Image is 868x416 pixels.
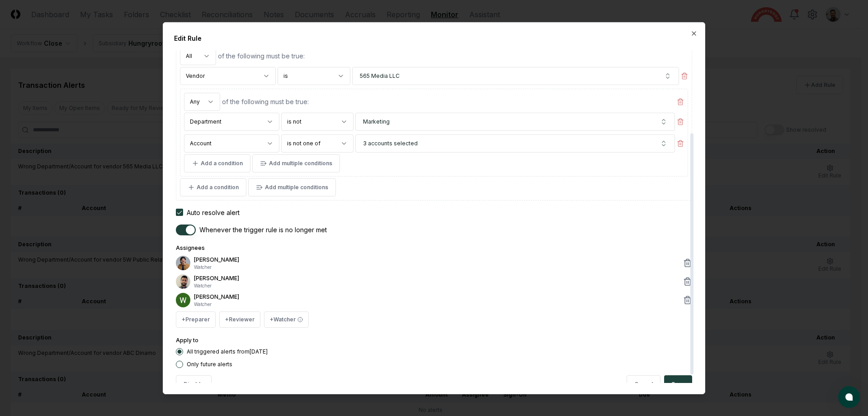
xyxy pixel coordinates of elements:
[176,256,190,270] img: ACg8ocIj8Ed1971QfF93IUVvJX6lPm3y0CRToLvfAg4p8TYQk6NAZIo=s96-c
[176,244,205,251] label: Assignees
[176,375,212,393] button: Disable
[219,311,260,327] button: +Reviewer
[264,311,309,327] button: +Watcher
[664,375,692,393] button: Save
[176,293,190,307] img: ACg8ocIK_peNeqvot3Ahh9567LsVhi0q3GD2O_uFDzmfmpbAfkCWeQ=s96-c
[222,97,675,106] div: of the following must be true:
[194,255,679,263] p: [PERSON_NAME]
[363,139,418,147] span: 3 accounts selected
[252,154,340,172] button: Add multiple conditions
[176,274,190,289] img: d09822cc-9b6d-4858-8d66-9570c114c672_214030b4-299a-48fd-ad93-fc7c7aef54c6.png
[363,117,390,125] span: Marketing
[176,336,198,343] label: Apply to
[194,263,679,270] p: Watcher
[174,33,694,43] div: Edit Rule
[194,282,679,289] p: Watcher
[194,274,679,282] p: [PERSON_NAME]
[176,311,216,327] button: +Preparer
[194,301,679,307] p: Watcher
[187,349,268,354] label: All triggered alerts from [DATE]
[360,72,400,80] span: 565 Media LLC
[627,375,660,393] button: Cancel
[180,178,246,196] button: Add a condition
[218,51,688,61] div: of the following must be true:
[176,209,183,216] button: Auto resolve alert
[184,154,250,172] button: Add a condition
[248,178,336,196] button: Add multiple conditions
[199,225,327,234] div: Whenever the trigger rule is no longer met
[194,292,679,301] p: [PERSON_NAME]
[187,361,232,367] label: Only future alerts
[187,207,240,217] div: Auto resolve alert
